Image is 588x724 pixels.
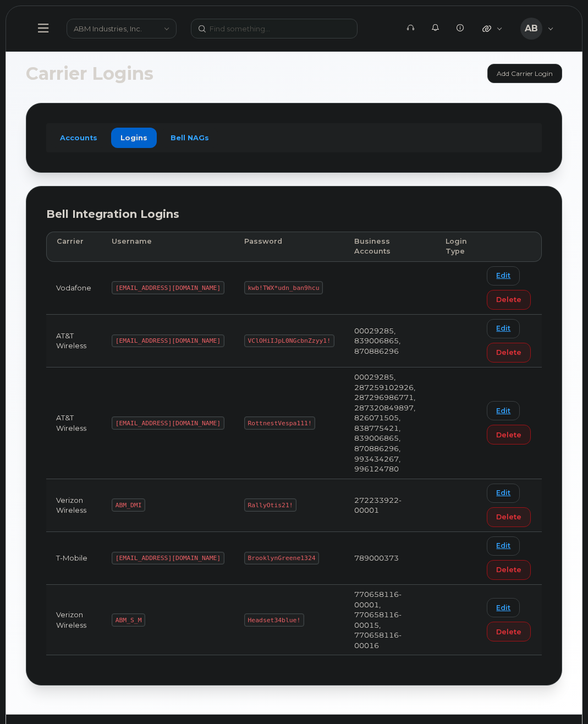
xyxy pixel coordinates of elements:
[46,315,102,368] td: AT&T Wireless
[26,65,153,82] span: Carrier Logins
[344,479,436,532] td: 272233922-00001
[46,262,102,315] td: Vodafone
[244,552,319,565] code: BrooklynGreene1324
[112,334,224,348] code: [EMAIL_ADDRESS][DOMAIN_NAME]
[244,613,304,627] code: Headset34blue!
[51,128,107,147] a: Accounts
[111,128,157,147] a: Logins
[487,560,531,580] button: Delete
[112,281,224,294] code: [EMAIL_ADDRESS][DOMAIN_NAME]
[161,128,218,147] a: Bell NAGs
[46,206,542,222] div: Bell Integration Logins
[487,266,520,286] a: Edit
[487,319,520,338] a: Edit
[244,334,334,348] code: VClOHiIJpL0NGcbnZzyy1!
[496,294,521,305] span: Delete
[112,416,224,430] code: [EMAIL_ADDRESS][DOMAIN_NAME]
[46,479,102,532] td: Verizon Wireless
[487,290,531,310] button: Delete
[244,498,296,512] code: RallyOtis21!
[234,232,344,262] th: Password
[487,343,531,363] button: Delete
[436,232,477,262] th: Login Type
[112,498,145,512] code: ABM_DMI
[344,532,436,585] td: 789000373
[112,552,224,565] code: [EMAIL_ADDRESS][DOMAIN_NAME]
[344,315,436,368] td: 00029285, 839006865, 870886296
[496,564,521,575] span: Delete
[46,368,102,479] td: AT&T Wireless
[496,430,521,440] span: Delete
[487,622,531,641] button: Delete
[487,536,520,556] a: Edit
[496,512,521,522] span: Delete
[244,281,323,294] code: kwb!TWX*udn_ban9hcu
[487,64,562,83] a: Add Carrier Login
[496,347,521,358] span: Delete
[487,598,520,617] a: Edit
[487,507,531,527] button: Delete
[496,627,521,637] span: Delete
[46,585,102,655] td: Verizon Wireless
[344,232,436,262] th: Business Accounts
[244,416,316,430] code: RottnestVespa111!
[487,425,531,445] button: Delete
[487,484,520,503] a: Edit
[344,368,436,479] td: 00029285, 287259102926, 287296986771, 287320849897, 826071505, 838775421, 839006865, 870886296, 9...
[112,613,145,627] code: ABM_S_M
[487,401,520,420] a: Edit
[344,585,436,655] td: 770658116-00001, 770658116-00015, 770658116-00016
[102,232,234,262] th: Username
[46,232,102,262] th: Carrier
[46,532,102,585] td: T-Mobile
